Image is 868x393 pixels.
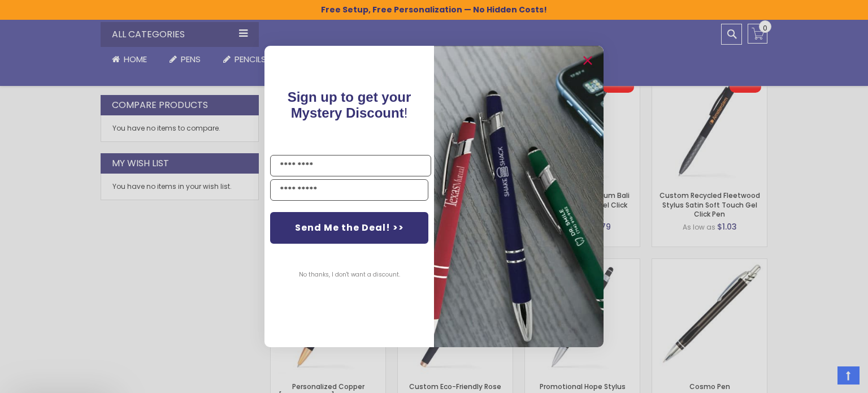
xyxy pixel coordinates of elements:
[270,212,428,244] button: Send Me the Deal! >>
[293,261,406,289] button: No thanks, I don't want a discount.
[288,89,411,120] span: Sign up to get your Mystery Discount
[434,46,604,347] img: pop-up-image
[579,51,597,70] button: Close dialog
[288,89,411,120] span: !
